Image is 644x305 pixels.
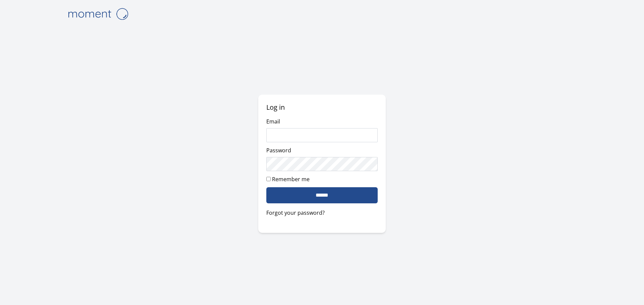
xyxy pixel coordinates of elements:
img: logo-4e3dc11c47720685a147b03b5a06dd966a58ff35d612b21f08c02c0306f2b779.png [64,5,131,22]
h2: Log in [266,103,378,112]
label: Remember me [272,175,310,183]
label: Email [266,118,280,125]
a: Forgot your password? [266,209,378,217]
label: Password [266,147,291,154]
